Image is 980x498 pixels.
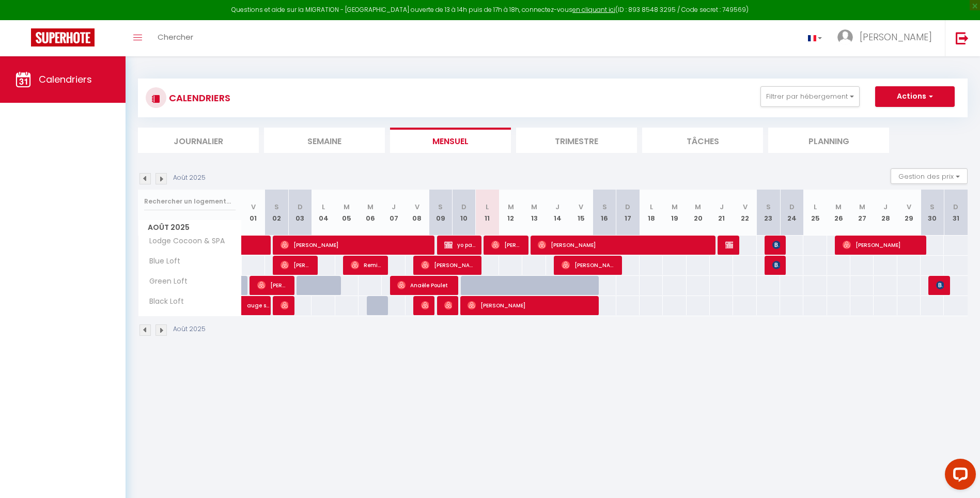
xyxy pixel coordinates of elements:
[281,295,288,315] span: [PERSON_NAME]
[281,255,312,275] span: [PERSON_NAME]
[31,28,95,46] img: Super Booking
[298,202,303,212] abbr: D
[140,296,186,307] span: Black Loft
[335,190,359,236] th: 05
[522,190,546,236] th: 13
[883,202,888,212] abbr: J
[725,235,733,255] span: [PERSON_NAME]
[956,32,969,44] img: logout
[827,190,850,236] th: 26
[897,190,921,236] th: 29
[579,202,583,212] abbr: V
[390,128,511,153] li: Mensuel
[835,202,842,212] abbr: M
[39,73,92,86] span: Calendriers
[140,256,183,267] span: Blue Loft
[874,190,897,236] th: 28
[907,202,911,212] abbr: V
[672,202,678,212] abbr: M
[830,20,945,56] a: ... [PERSON_NAME]
[406,190,429,236] th: 08
[516,128,637,153] li: Trimestre
[322,202,325,212] abbr: L
[242,296,265,316] a: auge sop
[772,235,780,255] span: [PERSON_NAME]
[546,190,569,236] th: 14
[616,190,640,236] th: 17
[257,275,288,295] span: [PERSON_NAME]
[768,128,889,153] li: Planning
[452,190,475,236] th: 10
[760,86,860,107] button: Filtrer par hébergement
[733,190,756,236] th: 22
[444,235,475,255] span: yo patermo
[444,295,452,315] span: [PERSON_NAME]
[687,190,710,236] th: 20
[772,255,780,275] span: [PERSON_NAME]
[593,190,616,236] th: 16
[766,202,771,212] abbr: S
[392,202,396,212] abbr: J
[663,190,686,236] th: 19
[625,202,630,212] abbr: D
[720,202,724,212] abbr: J
[508,202,514,212] abbr: M
[789,202,795,212] abbr: D
[936,275,944,295] span: [PERSON_NAME] [PERSON_NAME]
[265,190,288,236] th: 02
[743,202,748,212] abbr: V
[421,255,475,275] span: [PERSON_NAME]
[602,202,607,212] abbr: S
[859,202,865,212] abbr: M
[695,202,701,212] abbr: M
[274,202,279,212] abbr: S
[312,190,335,236] th: 04
[140,276,190,287] span: Green Loft
[930,202,935,212] abbr: S
[562,255,616,275] span: [PERSON_NAME]
[843,235,920,255] span: [PERSON_NAME]
[875,86,955,107] button: Actions
[891,168,968,184] button: Gestion des prix
[288,190,312,236] th: 03
[247,290,271,310] span: auge sop
[397,275,452,295] span: Anaële Poulet
[382,190,405,236] th: 07
[140,236,227,247] span: Lodge Cocoon & SPA
[531,202,537,212] abbr: M
[367,202,374,212] abbr: M
[850,190,874,236] th: 27
[421,295,429,315] span: [PERSON_NAME]
[438,202,443,212] abbr: S
[486,202,489,212] abbr: L
[814,202,817,212] abbr: L
[803,190,827,236] th: 25
[359,190,382,236] th: 06
[150,20,201,56] a: Chercher
[921,190,944,236] th: 30
[491,235,522,255] span: [PERSON_NAME]
[944,190,968,236] th: 31
[173,173,206,183] p: Août 2025
[468,295,592,315] span: [PERSON_NAME]
[242,190,265,236] th: 01
[640,190,663,236] th: 18
[555,202,559,212] abbr: J
[642,128,763,153] li: Tâches
[499,190,522,236] th: 12
[158,32,193,42] span: Chercher
[937,455,980,498] iframe: LiveChat chat widget
[138,220,241,235] span: Août 2025
[538,235,708,255] span: [PERSON_NAME]
[429,190,452,236] th: 09
[351,255,382,275] span: Remi Thd
[281,235,428,255] span: [PERSON_NAME]
[837,29,853,45] img: ...
[650,202,653,212] abbr: L
[757,190,780,236] th: 23
[476,190,499,236] th: 11
[144,192,236,211] input: Rechercher un logement...
[710,190,733,236] th: 21
[953,202,958,212] abbr: D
